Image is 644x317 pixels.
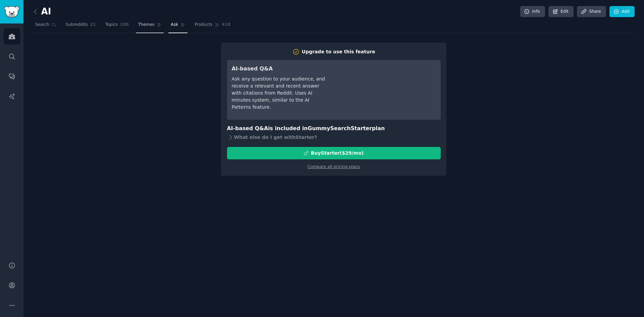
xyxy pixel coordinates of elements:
[227,133,441,142] div: What else do I get with Starter ?
[138,22,155,28] span: Themes
[105,22,118,28] span: Topics
[171,22,178,28] span: Ask
[63,19,98,33] a: Subreddits21
[33,6,51,17] h2: AI
[192,19,232,33] a: Products418
[33,19,59,33] a: Search
[308,125,372,131] span: GummySearch Starter
[90,22,96,28] span: 21
[232,75,326,111] div: Ask any question to your audience, and receive a relevant and recent answer with citations from R...
[227,124,441,133] h3: AI-based Q&A is included in plan
[520,6,545,17] a: Info
[168,19,187,33] a: Ask
[222,22,230,28] span: 418
[66,22,88,28] span: Subreddits
[232,65,326,73] h3: AI-based Q&A
[120,22,129,28] span: 200
[308,164,360,169] a: Compare all pricing plans
[103,19,131,33] a: Topics200
[4,6,19,18] img: GummySearch logo
[548,6,574,17] a: Edit
[35,22,49,28] span: Search
[227,147,441,159] button: BuyStarter($29/mo)
[311,150,364,157] div: Buy Starter ($ 29 /mo )
[136,19,164,33] a: Themes
[577,6,606,17] a: Share
[609,6,635,17] a: Add
[195,22,212,28] span: Products
[302,48,375,55] div: Upgrade to use this feature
